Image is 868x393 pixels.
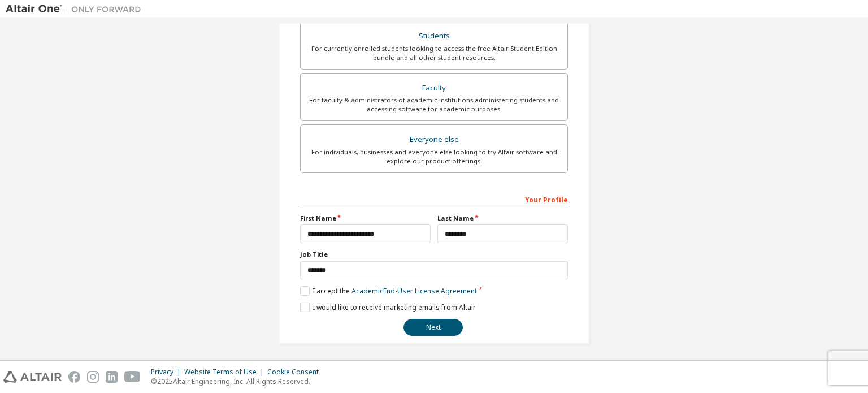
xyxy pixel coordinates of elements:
img: altair_logo.svg [3,371,62,383]
button: Next [403,319,463,336]
div: Privacy [151,368,184,377]
img: Altair One [6,3,147,15]
label: Job Title [300,250,568,259]
label: I would like to receive marketing emails from Altair [300,303,476,312]
div: Website Terms of Use [184,368,267,377]
div: For faculty & administrators of academic institutions administering students and accessing softwa... [307,96,561,114]
img: youtube.svg [124,371,141,383]
div: For individuals, businesses and everyone else looking to try Altair software and explore our prod... [307,148,561,166]
label: Last Name [437,214,568,223]
p: © 2025 Altair Engineering, Inc. All Rights Reserved. [151,377,325,386]
label: I accept the [300,286,477,296]
div: Students [307,28,561,44]
img: instagram.svg [87,371,99,383]
div: Faculty [307,80,561,96]
label: First Name [300,214,431,223]
img: linkedin.svg [106,371,118,383]
img: facebook.svg [68,371,80,383]
div: For currently enrolled students looking to access the free Altair Student Edition bundle and all ... [307,44,561,62]
a: Academic End-User License Agreement [351,286,477,296]
div: Cookie Consent [267,368,325,377]
div: Your Profile [300,190,568,208]
div: Everyone else [307,132,561,148]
